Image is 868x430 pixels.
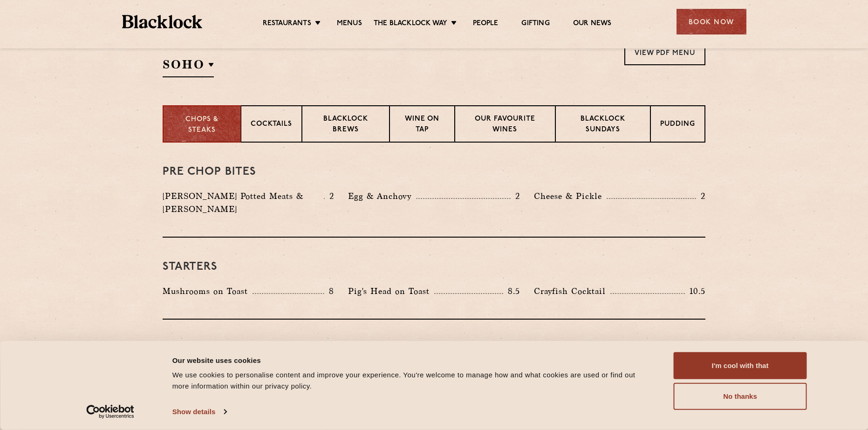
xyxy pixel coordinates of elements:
[624,40,705,65] a: View PDF Menu
[312,114,380,136] p: Blacklock Brews
[374,19,447,29] a: The Blacklock Way
[69,405,151,419] a: Usercentrics Cookiebot - opens in a new window
[122,15,203,28] img: BL_Textured_Logo-footer-cropped.svg
[473,19,498,29] a: People
[674,383,807,410] button: No thanks
[324,285,334,297] p: 8
[565,114,641,136] p: Blacklock Sundays
[163,190,324,216] p: [PERSON_NAME] Potted Meats & [PERSON_NAME]
[163,261,705,273] h3: Starters
[660,119,695,131] p: Pudding
[399,114,445,136] p: Wine on Tap
[163,285,253,298] p: Mushrooms on Toast
[511,190,520,202] p: 2
[465,114,545,136] p: Our favourite wines
[674,352,807,379] button: I'm cool with that
[172,369,653,392] div: We use cookies to personalise content and improve your experience. You're welcome to manage how a...
[503,285,520,297] p: 8.5
[685,285,705,297] p: 10.5
[263,19,311,29] a: Restaurants
[163,56,214,77] h2: SOHO
[251,119,292,131] p: Cocktails
[534,190,607,203] p: Cheese & Pickle
[172,405,226,419] a: Show details
[573,19,612,29] a: Our News
[337,19,362,29] a: Menus
[348,285,434,298] p: Pig's Head on Toast
[173,115,231,136] p: Chops & Steaks
[172,355,653,366] div: Our website uses cookies
[348,190,416,203] p: Egg & Anchovy
[696,190,705,202] p: 2
[325,190,334,202] p: 2
[521,19,549,29] a: Gifting
[163,166,705,178] h3: Pre Chop Bites
[677,9,746,34] div: Book Now
[534,285,610,298] p: Crayfish Cocktail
